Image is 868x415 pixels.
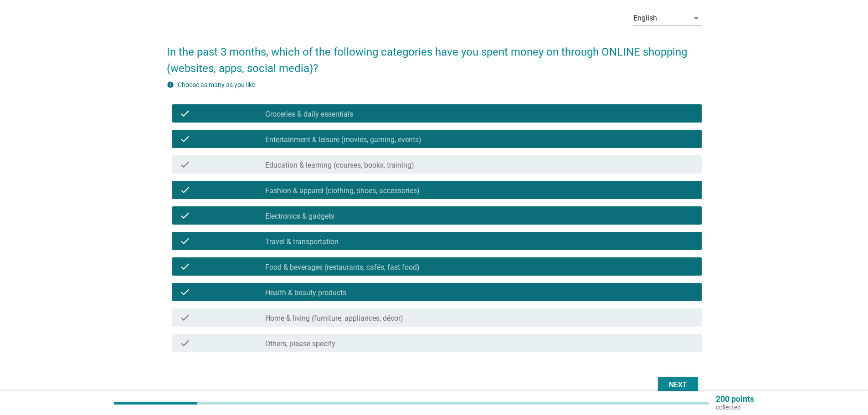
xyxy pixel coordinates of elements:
[180,261,190,272] i: check
[716,395,754,403] p: 200 points
[665,379,691,390] div: Next
[265,135,421,144] label: Entertainment & leisure (movies, gaming, events)
[265,339,335,348] label: Others, please specify
[180,312,190,323] i: check
[265,314,403,323] label: Home & living (furniture, appliances, décor)
[265,186,420,195] label: Fashion & apparel (clothing, shoes, accessories)
[265,288,346,297] label: Health & beauty products
[180,133,190,144] i: check
[167,81,174,88] i: info
[265,212,334,221] label: Electronics & gadgets
[658,377,698,393] button: Next
[180,236,190,246] i: check
[716,403,754,411] p: collected
[180,210,190,221] i: check
[265,263,420,272] label: Food & beverages (restaurants, cafés, fast food)
[265,161,414,170] label: Education & learning (courses, books, training)
[167,35,702,77] h2: In the past 3 months, which of the following categories have you spent money on through ONLINE sh...
[265,110,353,119] label: Groceries & daily essentials
[180,184,190,195] i: check
[180,338,190,348] i: check
[633,14,657,22] div: English
[178,81,255,88] label: Choose as many as you like
[691,13,702,24] i: arrow_drop_down
[180,159,190,170] i: check
[265,237,339,246] label: Travel & transportation
[180,287,190,297] i: check
[180,108,190,119] i: check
